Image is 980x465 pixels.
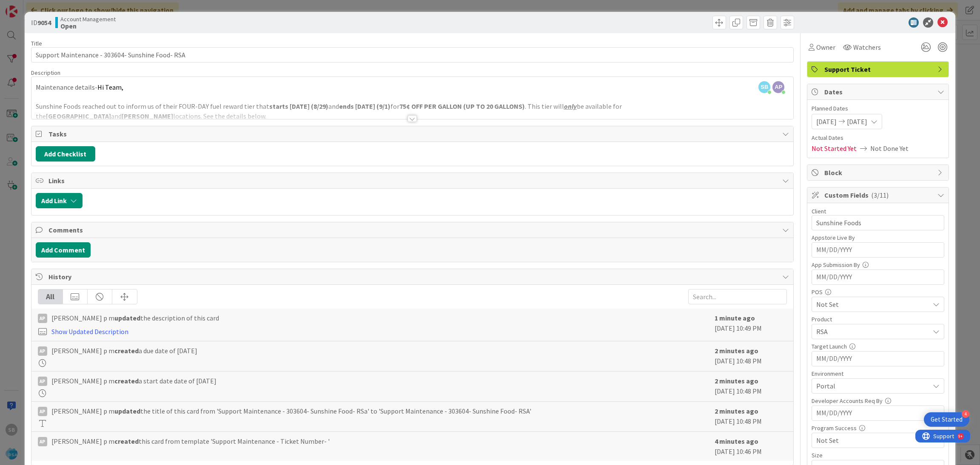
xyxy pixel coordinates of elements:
[97,83,123,91] span: Hi Team,
[715,407,758,415] b: 2 minutes ago
[114,377,139,385] b: created
[812,207,826,215] label: Client
[847,116,867,127] span: [DATE]
[824,190,933,200] span: Custom Fields
[816,42,835,52] span: Owner
[812,316,944,322] div: Product
[812,143,857,153] span: Not Started Yet
[48,272,778,282] span: History
[816,326,929,337] span: RSA
[18,1,39,11] span: Support
[812,425,944,431] div: Program Success
[38,314,47,323] div: Ap
[812,235,944,241] div: Appstore Live By
[688,289,787,304] input: Search...
[48,129,778,139] span: Tasks
[816,435,929,445] span: Not Set
[812,289,944,295] div: POS
[715,314,755,322] b: 1 minute ago
[51,313,219,323] span: [PERSON_NAME] p m the description of this card
[812,452,944,458] div: Size
[962,410,969,418] div: 4
[715,346,758,355] b: 2 minutes ago
[812,371,944,377] div: Environment
[824,87,933,97] span: Dates
[38,346,47,356] div: Ap
[36,82,789,92] p: Maintenance details-
[812,343,944,349] div: Target Launch
[48,225,778,235] span: Comments
[38,407,47,416] div: Ap
[31,17,51,28] span: ID
[60,16,116,23] span: Account Management
[114,407,140,415] b: updated
[758,81,770,93] span: SB
[48,176,778,186] span: Links
[715,406,787,427] div: [DATE] 10:48 PM
[871,191,889,199] span: ( 3/11 )
[715,436,787,456] div: [DATE] 10:46 PM
[51,376,217,386] span: [PERSON_NAME] p m a start date date of [DATE]
[60,23,116,29] b: Open
[31,69,60,77] span: Description
[51,327,128,336] a: Show Updated Description
[816,299,929,309] span: Not Set
[114,346,139,355] b: created
[924,412,969,427] div: Open Get Started checklist, remaining modules: 4
[816,352,940,366] input: MM/DD/YYYY
[812,398,944,404] div: Developer Accounts Req By
[114,437,139,445] b: created
[812,262,944,268] div: App Submission By
[37,18,51,27] b: 9054
[870,143,909,153] span: Not Done Yet
[812,133,944,142] span: Actual Dates
[715,376,787,397] div: [DATE] 10:48 PM
[812,104,944,113] span: Planned Dates
[772,81,784,93] span: AP
[51,406,531,416] span: [PERSON_NAME] p m the title of this card from 'Support Maintenance - 303604- Sunshine Food- RSa' ...
[31,40,42,47] label: Title
[43,3,47,10] div: 9+
[715,346,787,367] div: [DATE] 10:48 PM
[38,289,63,304] div: All
[36,193,83,208] button: Add Link
[31,47,794,62] input: type card name here...
[51,346,197,356] span: [PERSON_NAME] p m a due date of [DATE]
[38,377,47,386] div: Ap
[816,243,940,257] input: MM/DD/YYYY
[816,270,940,284] input: MM/DD/YYYY
[51,436,330,446] span: [PERSON_NAME] p m this card from template 'Support Maintenance - Ticket Number- '
[853,42,881,52] span: Watchers
[824,64,933,74] span: Support Ticket
[715,437,758,445] b: 4 minutes ago
[931,415,963,424] div: Get Started
[38,437,47,446] div: Ap
[824,167,933,178] span: Block
[36,242,91,258] button: Add Comment
[715,377,758,385] b: 2 minutes ago
[36,146,95,162] button: Add Checklist
[816,381,929,391] span: Portal
[114,314,140,322] b: updated
[816,406,940,420] input: MM/DD/YYYY
[816,116,837,127] span: [DATE]
[715,313,787,337] div: [DATE] 10:49 PM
